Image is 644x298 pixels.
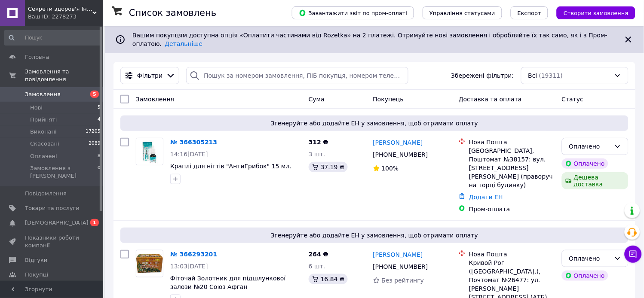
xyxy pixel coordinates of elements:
[25,256,47,264] span: Відгуки
[90,219,99,226] span: 1
[309,96,325,103] span: Cума
[28,5,92,13] span: Секрети здоров'я Інтернет-магазин натуральних препаратів та товарів для дому
[292,6,414,19] button: Завантажити звіт по пром-оплаті
[25,53,49,61] span: Головна
[98,116,101,124] span: 4
[469,194,503,201] a: Додати ЕН
[170,275,286,290] a: Фіточай Золотник для підшлункової залози №20 Союз Афган
[569,254,611,263] div: Оплачено
[86,128,101,136] span: 17205
[562,96,584,103] span: Статус
[25,68,103,83] span: Замовлення та повідомлення
[136,254,163,273] img: Фото товару
[129,8,216,18] h1: Список замовлень
[373,96,404,103] span: Покупець
[562,271,608,281] div: Оплачено
[98,164,101,180] span: 0
[564,10,629,16] span: Створити замовлення
[451,71,514,80] span: Збережені фільтри:
[170,163,291,170] a: Краплі для нігтів "АнтиГрибок" 15 мл.
[30,140,59,148] span: Скасовані
[98,104,101,112] span: 5
[625,246,642,263] button: Чат з покупцем
[469,138,555,146] div: Нова Пошта
[562,172,629,189] div: Дешева доставка
[459,96,522,103] span: Доставка та оплата
[309,251,328,258] span: 264 ₴
[136,138,163,165] img: Фото товару
[309,274,348,284] div: 16.84 ₴
[309,139,328,146] span: 312 ₴
[528,71,537,80] span: Всі
[30,116,57,124] span: Прийняті
[511,6,549,19] button: Експорт
[25,219,89,227] span: [DEMOGRAPHIC_DATA]
[539,72,563,79] span: (19311)
[25,190,67,198] span: Повідомлення
[132,32,607,47] span: Вашим покупцям доступна опція «Оплатити частинами від Rozetka» на 2 платежі. Отримуйте нові замов...
[136,138,163,165] a: Фото товару
[562,158,608,169] div: Оплачено
[28,13,103,21] div: Ваш ID: 2278273
[124,119,625,128] span: Згенеруйте або додайте ЕН у замовлення, щоб отримати оплату
[25,204,80,212] span: Товари та послуги
[30,104,43,112] span: Нові
[373,138,423,147] a: [PERSON_NAME]
[382,165,399,172] span: 100%
[309,162,348,172] div: 37.19 ₴
[25,234,80,249] span: Показники роботи компанії
[98,152,101,160] span: 8
[569,142,611,151] div: Оплачено
[423,6,502,19] button: Управління статусами
[170,263,208,270] span: 13:03[DATE]
[373,263,428,270] span: [PHONE_NUMBER]
[557,6,635,19] button: Створити замовлення
[548,9,635,16] a: Створити замовлення
[136,96,174,103] span: Замовлення
[186,67,408,84] input: Пошук за номером замовлення, ПІБ покупця, номером телефону, Email, номером накладної
[373,151,428,158] span: [PHONE_NUMBER]
[309,151,325,158] span: 3 шт.
[90,91,99,98] span: 5
[30,152,57,160] span: Оплачені
[373,250,423,259] a: [PERSON_NAME]
[165,40,202,47] a: Детальніше
[136,250,163,277] a: Фото товару
[25,91,61,98] span: Замовлення
[170,139,217,146] a: № 366305213
[429,10,495,16] span: Управління статусами
[469,146,555,189] div: [GEOGRAPHIC_DATA], Поштомат №38157: вул. [STREET_ADDRESS][PERSON_NAME] (праворуч на торці будинку)
[124,231,625,240] span: Згенеруйте або додайте ЕН у замовлення, щоб отримати оплату
[469,250,555,258] div: Нова Пошта
[4,30,101,46] input: Пошук
[518,10,542,16] span: Експорт
[30,128,57,136] span: Виконані
[382,277,424,284] span: Без рейтингу
[299,9,407,17] span: Завантажити звіт по пром-оплаті
[137,71,163,80] span: Фільтри
[469,205,555,213] div: Пром-оплата
[309,263,325,270] span: 6 шт.
[89,140,101,148] span: 2089
[30,164,98,180] span: Замовлення з [PERSON_NAME]
[25,271,48,279] span: Покупці
[170,151,208,158] span: 14:16[DATE]
[170,251,217,258] a: № 366293201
